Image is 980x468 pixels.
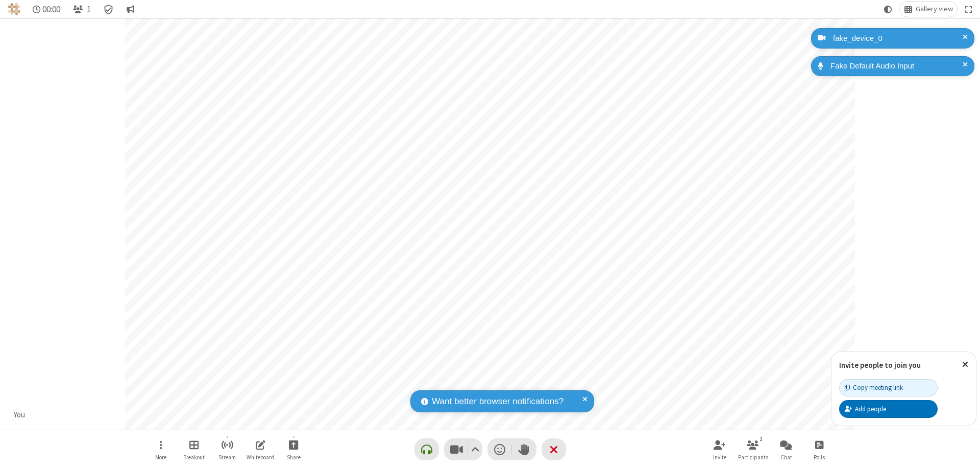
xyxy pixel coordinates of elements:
[247,454,274,460] span: Whiteboard
[804,435,835,464] button: Open poll
[122,2,138,17] button: Conversation
[954,352,976,377] button: Close popover
[827,60,967,72] div: Fake Default Audio Input
[87,5,91,14] span: 1
[8,3,20,15] img: QA Selenium DO NOT DELETE OR CHANGE
[278,435,309,464] button: Start sharing
[738,454,768,460] span: Participants
[487,438,512,460] button: Send a reaction
[218,454,236,460] span: Stream
[542,438,566,460] button: End or leave meeting
[212,435,242,464] button: Start streaming
[414,438,439,460] button: Connect your audio
[916,5,953,13] span: Gallery view
[839,360,921,370] label: Invite people to join you
[880,2,896,17] button: Using system theme
[444,438,482,460] button: Stop video (⌘+Shift+V)
[757,434,766,443] div: 1
[704,435,735,464] button: Invite participants (⌘+Shift+I)
[468,438,482,460] button: Video setting
[839,400,938,417] button: Add people
[839,379,938,396] button: Copy meeting link
[179,435,209,464] button: Manage Breakout Rooms
[738,435,768,464] button: Open participant list
[287,454,301,460] span: Share
[780,454,792,460] span: Chat
[771,435,801,464] button: Open chat
[432,395,563,408] span: Want better browser notifications?
[961,2,976,17] button: Fullscreen
[99,2,118,17] div: Meeting details Encryption enabled
[10,409,29,421] div: You
[42,5,60,14] span: 00:00
[713,454,726,460] span: Invite
[900,2,957,17] button: Change layout
[845,383,903,392] div: Copy meeting link
[814,454,825,460] span: Polls
[68,2,95,17] button: Open participant list
[145,435,176,464] button: Open menu
[155,454,166,460] span: More
[29,2,65,17] div: Timer
[829,33,967,44] div: fake_device_0
[512,438,536,460] button: Raise hand
[183,454,205,460] span: Breakout
[245,435,276,464] button: Open shared whiteboard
